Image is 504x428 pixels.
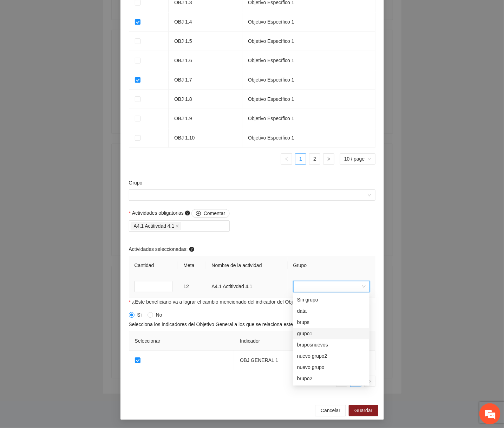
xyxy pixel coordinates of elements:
div: grupo1 [293,328,369,339]
td: OBJ 1.10 [169,128,242,148]
span: 10 / page [344,154,371,164]
td: OBJ 1.4 [169,12,242,32]
span: close [176,224,179,228]
button: left [281,153,292,164]
span: A4.1 Actitivdad 4.1 [134,222,175,230]
span: question-circle [185,210,190,215]
div: nuevo grupo2 [293,351,369,362]
td: OBJ 1.5 [169,32,242,51]
button: Guardar [349,405,378,416]
div: brupo2 [293,373,369,384]
button: left [336,376,347,387]
div: brupo2 [297,375,365,383]
span: No [153,311,165,319]
textarea: Escriba su mensaje y pulse “Intro” [4,192,134,216]
div: bruposnuevos [297,341,365,349]
td: Objetivo Específico 1 [242,128,375,148]
td: 12 [178,275,206,298]
div: grupo1 [297,330,365,338]
span: Cantidad [135,262,154,268]
span: Actividades obligatorias [132,209,230,218]
button: right [323,153,334,164]
td: A4.1 Actitivdad 4.1 [206,275,288,298]
div: brups [297,319,365,326]
li: 1 [295,153,306,164]
button: Cancelar [315,405,346,416]
a: 2 [309,154,320,164]
span: Cancelar [321,407,340,414]
span: right [327,157,331,161]
div: Chatee con nosotros ahora [37,36,118,45]
th: Seleccionar [129,331,235,351]
span: left [284,157,289,161]
th: Indicador [234,331,375,351]
span: ¿Este beneficiario va a lograr el cambio mencionado del indicador del Objetivo General? [132,298,366,306]
li: Previous Page [281,153,292,164]
div: nuevo grupo2 [297,352,365,360]
div: Sin grupo [293,294,369,306]
span: Actividades seleccionadas: [129,245,196,253]
div: Page Size [340,153,375,164]
li: Next Page [323,153,334,164]
td: OBJ 1.6 [169,51,242,70]
span: A4.1 Actitivdad 4.1 [131,222,181,230]
span: question-circle [189,247,194,252]
td: Objetivo Específico 1 [242,32,375,51]
div: brups [293,317,369,328]
div: data [293,306,369,317]
div: nuevo grupo [297,364,365,371]
td: Objetivo Específico 1 [242,51,375,70]
li: 2 [309,153,320,164]
th: Nombre de la actividad [206,256,288,275]
div: nuevo grupo [293,362,369,373]
div: Minimizar ventana de chat en vivo [115,4,132,20]
button: Actividades obligatorias question-circle [191,209,230,218]
span: Comentar [204,209,225,217]
td: Objetivo Específico 1 [242,90,375,109]
td: Objetivo Específico 1 [242,12,375,32]
span: Estamos en línea. [41,94,97,165]
label: Grupo [129,179,143,187]
td: OBJ GENERAL 1 [234,351,375,370]
span: right [368,379,372,383]
span: Grupo [293,262,307,268]
td: OBJ 1.9 [169,109,242,128]
span: Sí [135,311,145,319]
a: 1 [295,154,306,164]
span: plus-circle [196,211,201,216]
div: Sin grupo [297,296,365,304]
th: Meta [178,256,206,275]
li: Next Page [364,376,375,387]
td: Objetivo Específico 1 [242,109,375,128]
div: data [297,307,365,315]
td: Objetivo Específico 1 [242,70,375,90]
td: OBJ 1.8 [169,90,242,109]
span: Guardar [354,407,372,414]
input: Grupo [133,190,366,200]
span: Selecciona los indicadores del Objetivo General a los que se relaciona este perfil [129,320,305,328]
td: OBJ 1.7 [169,70,242,90]
li: Previous Page [336,376,347,387]
button: right [364,376,375,387]
div: bruposnuevos [293,339,369,351]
